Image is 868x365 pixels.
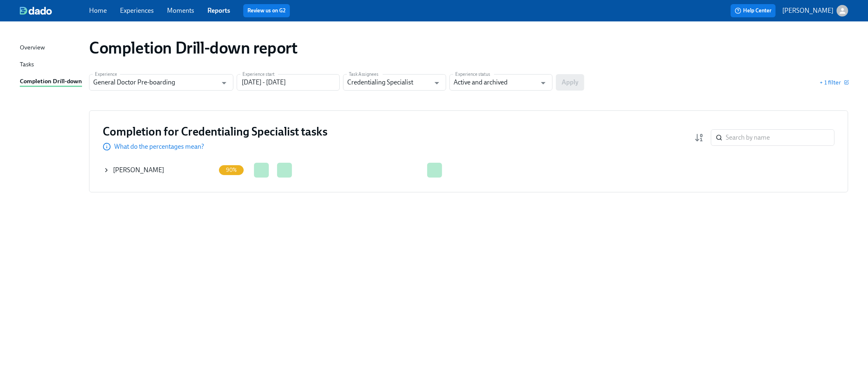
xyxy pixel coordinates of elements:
[430,77,443,89] button: Open
[20,60,34,70] div: Tasks
[694,133,704,143] svg: Completion rate (low to high)
[114,142,204,151] p: What do the percentages mean?
[207,7,230,14] a: Reports
[243,4,290,17] button: Review us on G2
[89,7,107,14] a: Home
[782,5,848,16] button: [PERSON_NAME]
[20,77,82,87] div: Completion Drill-down
[20,7,52,15] img: dado
[113,166,164,174] span: [PERSON_NAME]
[20,77,82,87] a: Completion Drill-down
[726,129,835,146] input: Search by name
[20,60,82,70] a: Tasks
[120,7,154,14] a: Experiences
[782,6,833,15] p: [PERSON_NAME]
[218,77,231,89] button: Open
[20,43,82,53] a: Overview
[819,78,848,87] button: + 1 filter
[731,4,776,17] button: Help Center
[247,7,286,15] a: Review us on G2
[89,38,298,58] h1: Completion Drill-down report
[103,124,327,139] h3: Completion for Credentialing Specialist tasks
[20,43,45,53] div: Overview
[20,7,89,15] a: dado
[735,7,772,15] span: Help Center
[221,167,242,173] span: 90%
[537,77,550,89] button: Open
[103,162,215,178] div: [PERSON_NAME]
[167,7,194,14] a: Moments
